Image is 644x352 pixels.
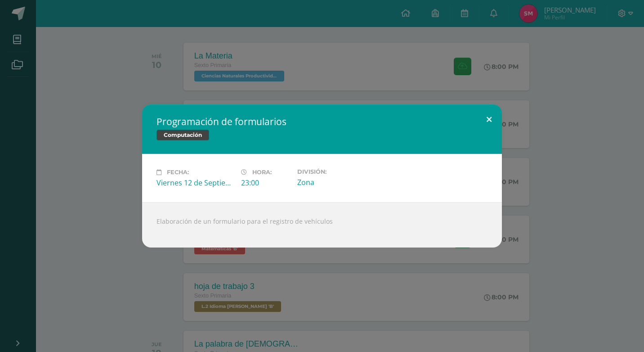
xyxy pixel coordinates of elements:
[297,168,375,175] label: División:
[167,169,189,176] span: Fecha:
[297,177,375,187] div: Zona
[241,178,290,188] div: 23:00
[252,169,272,176] span: Hora:
[157,115,487,128] h2: Programación de formularios
[476,104,502,135] button: Close (Esc)
[142,202,502,248] div: Elaboración de un formulario para el registro de vehículos
[157,130,209,140] span: Computación
[157,178,234,188] div: Viernes 12 de Septiembre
